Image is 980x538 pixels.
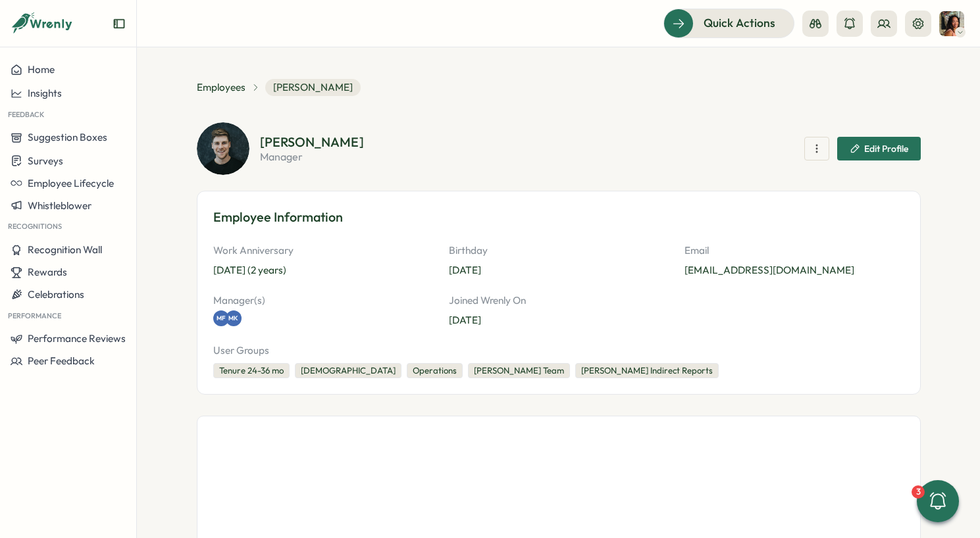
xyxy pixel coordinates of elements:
p: [DATE] (2 years) [213,263,433,278]
button: Expand sidebar [113,17,126,30]
p: Joined Wrenly On [449,293,669,308]
span: Insights [28,87,62,99]
div: Tenure 24-36 mo [213,363,290,379]
p: [DATE] [449,263,669,278]
span: Quick Actions [704,14,775,32]
span: Home [28,63,55,76]
span: [PERSON_NAME] [265,79,361,96]
p: Email [684,243,904,258]
span: MF [217,313,226,323]
div: [DEMOGRAPHIC_DATA] [295,363,401,379]
img: Viveca Riley [939,11,964,36]
p: [EMAIL_ADDRESS][DOMAIN_NAME] [684,263,904,278]
div: 3 [912,485,925,499]
h2: [PERSON_NAME] [260,135,364,149]
h3: Employee Information [213,207,904,228]
p: Manager(s) [213,293,433,308]
p: manager [260,151,364,162]
p: Work Anniversary [213,243,433,258]
span: Celebrations [28,288,84,301]
p: User Groups [213,343,904,358]
div: [PERSON_NAME] Indirect Reports [575,363,719,379]
div: [PERSON_NAME] Team [468,363,570,379]
img: Ben Cruttenden [197,122,249,175]
button: 3 [917,480,959,522]
span: Suggestion Boxes [28,132,107,144]
a: Employees [197,80,245,95]
p: Birthday [449,243,669,258]
span: Rewards [28,266,67,278]
span: Peer Feedback [28,355,95,367]
span: Edit Profile [864,144,908,153]
span: Recognition Wall [28,243,102,256]
span: Surveys [28,155,63,167]
span: Employee Lifecycle [28,177,114,189]
span: Whistleblower [28,199,91,212]
p: [DATE] [449,313,669,328]
span: Performance Reviews [28,332,126,345]
div: Operations [407,363,463,379]
button: Edit Profile [837,137,921,160]
span: MK [228,313,238,323]
button: Quick Actions [663,9,794,37]
a: MK [229,310,245,326]
a: MF [213,310,229,326]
